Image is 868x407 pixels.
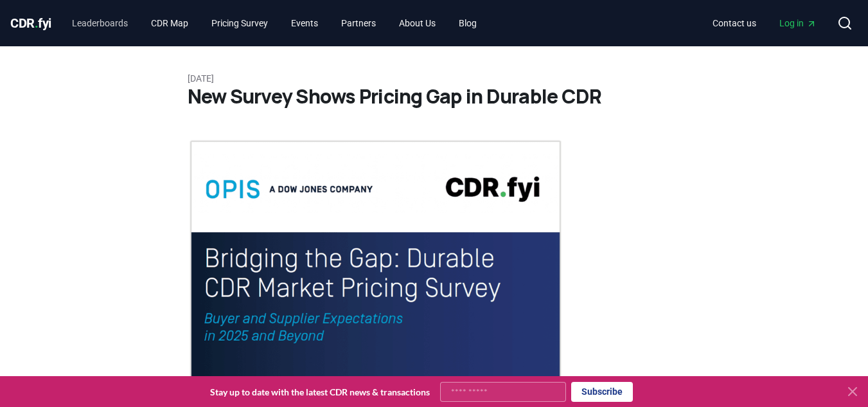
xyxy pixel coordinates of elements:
[769,12,827,35] a: Log in
[702,12,827,35] nav: Main
[35,15,39,31] span: .
[188,72,681,85] p: [DATE]
[188,85,681,108] h1: New Survey Shows Pricing Gap in Durable CDR
[10,14,51,32] a: CDR.fyi
[331,12,386,35] a: Partners
[62,12,138,35] a: Leaderboards
[10,15,51,31] span: CDR fyi
[281,12,328,35] a: Events
[201,12,278,35] a: Pricing Survey
[389,12,446,35] a: About Us
[141,12,199,35] a: CDR Map
[62,12,487,35] nav: Main
[702,12,766,35] a: Contact us
[779,17,817,30] span: Log in
[448,12,487,35] a: Blog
